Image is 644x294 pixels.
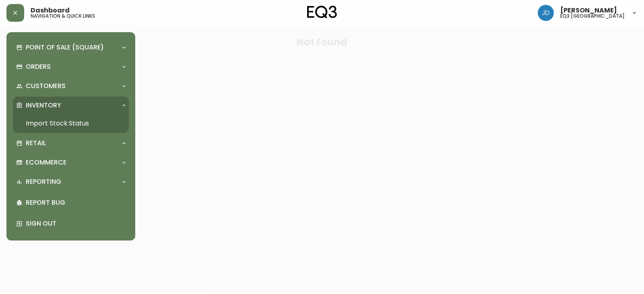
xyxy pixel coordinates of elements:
[307,6,337,19] img: logo
[13,192,129,213] div: Report Bug
[13,173,129,191] div: Reporting
[13,77,129,95] div: Customers
[26,219,126,228] p: Sign Out
[560,7,617,14] span: [PERSON_NAME]
[26,101,61,110] p: Inventory
[538,5,554,21] img: 7c567ac048721f22e158fd313f7f0981
[13,114,129,133] a: Import Stock Status
[31,14,95,19] h5: navigation & quick links
[13,154,129,171] div: Ecommerce
[26,43,104,52] p: Point of Sale (Square)
[26,177,61,186] p: Reporting
[26,62,51,71] p: Orders
[26,198,126,207] p: Report Bug
[31,7,70,14] span: Dashboard
[26,82,66,90] p: Customers
[26,139,46,148] p: Retail
[13,97,129,114] div: Inventory
[560,14,625,19] h5: eq3 [GEOGRAPHIC_DATA]
[26,158,66,167] p: Ecommerce
[13,58,129,76] div: Orders
[13,39,129,56] div: Point of Sale (Square)
[13,134,129,152] div: Retail
[13,213,129,234] div: Sign Out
